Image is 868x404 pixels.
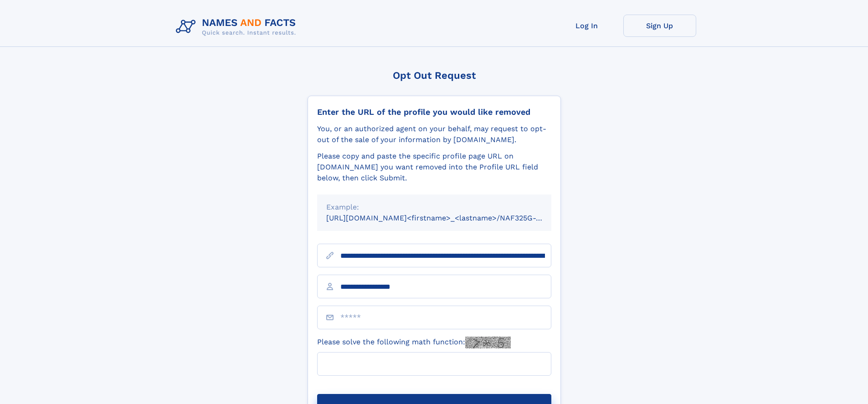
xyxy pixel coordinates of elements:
[326,202,542,213] div: Example:
[172,15,303,39] img: Logo Names and Facts
[326,214,569,222] small: [URL][DOMAIN_NAME]<firstname>_<lastname>/NAF325G-xxxxxxxx
[317,337,511,348] label: Please solve the following math function:
[317,151,551,184] div: Please copy and paste the specific profile page URL on [DOMAIN_NAME] you want removed into the Pr...
[550,15,623,37] a: Log In
[317,123,551,145] div: You, or an authorized agent on your behalf, may request to opt-out of the sale of your informatio...
[623,15,696,37] a: Sign Up
[308,70,561,81] div: Opt Out Request
[317,107,551,117] div: Enter the URL of the profile you would like removed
